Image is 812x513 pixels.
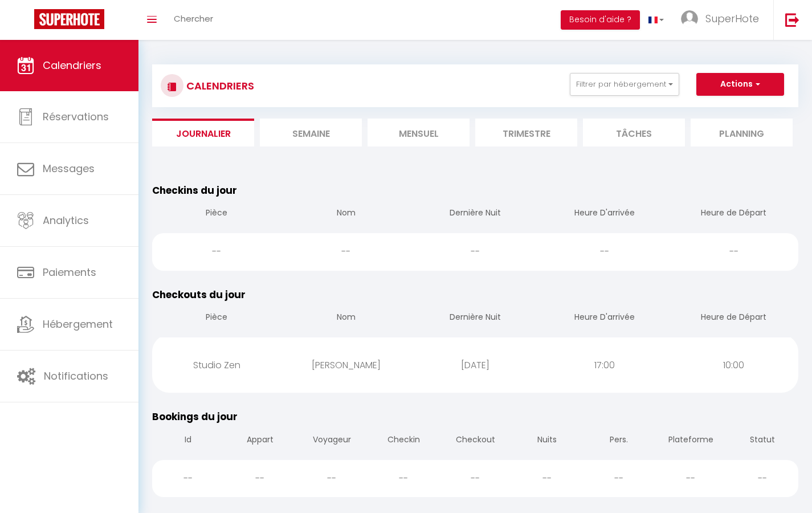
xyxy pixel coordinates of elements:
[669,233,798,270] div: --
[785,13,799,27] img: logout
[260,119,362,146] li: Semaine
[296,460,368,497] div: --
[727,460,798,497] div: --
[152,410,238,424] span: Bookings du jour
[44,369,108,383] span: Notifications
[152,347,281,384] div: Studio Zen
[583,119,685,146] li: Tâches
[411,347,540,384] div: [DATE]
[583,460,655,497] div: --
[152,288,246,302] span: Checkouts du jour
[511,460,583,497] div: --
[152,425,224,457] th: Id
[152,198,281,230] th: Pièce
[655,425,727,457] th: Plateforme
[281,198,411,230] th: Nom
[152,460,224,497] div: --
[43,109,109,124] span: Réservations
[152,233,281,270] div: --
[691,119,793,146] li: Planning
[540,233,669,270] div: --
[540,198,669,230] th: Heure D'arrivée
[152,119,254,146] li: Journalier
[152,302,281,335] th: Pièce
[224,425,296,457] th: Appart
[655,460,727,497] div: --
[368,460,439,497] div: --
[43,58,101,72] span: Calendriers
[281,302,411,335] th: Nom
[281,233,411,270] div: --
[561,10,640,30] button: Besoin d'aide ?
[174,13,213,25] span: Chercher
[152,184,237,197] span: Checkins du jour
[540,302,669,335] th: Heure D'arrivée
[43,161,95,176] span: Messages
[43,265,96,279] span: Paiements
[727,425,798,457] th: Statut
[669,347,798,384] div: 10:00
[411,302,540,335] th: Dernière Nuit
[281,347,411,384] div: [PERSON_NAME]
[439,425,511,457] th: Checkout
[511,425,583,457] th: Nuits
[475,119,577,146] li: Trimestre
[669,302,798,335] th: Heure de Départ
[669,198,798,230] th: Heure de Départ
[296,425,368,457] th: Voyageur
[183,73,254,99] h3: CALENDRIERS
[439,460,511,497] div: --
[411,198,540,230] th: Dernière Nuit
[368,425,439,457] th: Checkin
[43,317,113,331] span: Hébergement
[540,347,669,384] div: 17:00
[681,10,698,27] img: ...
[9,5,43,39] button: Ouvrir le widget de chat LiveChat
[583,425,655,457] th: Pers.
[368,119,470,146] li: Mensuel
[224,460,296,497] div: --
[705,11,759,26] span: SuperHote
[43,213,89,227] span: Analytics
[34,9,104,29] img: Super Booking
[570,73,679,96] button: Filtrer par hébergement
[696,73,784,96] button: Actions
[411,233,540,270] div: --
